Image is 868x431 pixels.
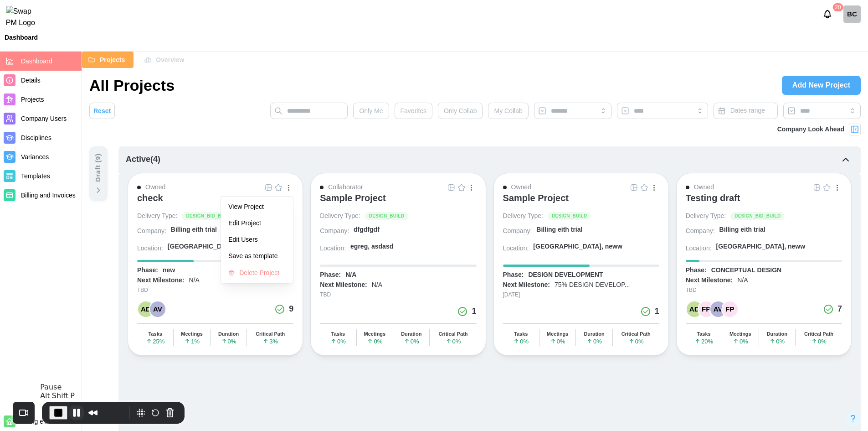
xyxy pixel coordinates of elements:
div: dfgdfgdf [354,225,380,234]
a: Sample Project [320,192,476,212]
div: Owned [511,182,531,192]
span: 1 % [184,338,200,344]
div: N/A [737,276,748,285]
a: check [137,192,293,212]
div: Critical Path [256,331,285,337]
span: Projects [21,96,44,103]
button: Empty Star [457,182,467,192]
span: Billing eith trial [21,418,62,425]
a: Grid Icon [812,182,822,192]
span: Company Users [21,115,67,122]
span: Favorites [401,103,427,119]
div: TBD [137,286,293,295]
div: CONCEPTUAL DESIGN [711,266,782,275]
img: Empty Star [823,184,831,191]
div: 75% DESIGN DEVELOP... [555,280,630,290]
a: Billing eith trial [719,225,842,238]
span: Dates range [730,107,765,114]
span: Details [21,77,41,84]
div: Critical Path [804,331,833,337]
span: 0 % [628,338,644,344]
button: Grid Icon [629,182,639,192]
div: 1 [472,305,476,318]
img: Grid Icon [631,184,638,191]
img: Project Look Ahead Button [850,125,859,134]
div: Collaborator [328,182,363,192]
a: Grid Icon [447,182,457,192]
div: [DATE] [503,291,659,299]
div: AD [687,301,702,317]
span: My Collab [494,103,522,119]
div: N/A [372,280,382,290]
div: TBD [320,291,476,299]
div: N/A [345,270,356,280]
div: Company: [686,227,715,236]
button: Empty Star [822,182,832,192]
span: Templates [21,172,50,180]
span: Only Me [359,103,383,119]
div: new [163,266,175,275]
button: Only Me [353,103,389,119]
button: Empty Star [273,182,283,192]
span: 0 % [586,338,602,344]
span: 3 % [262,338,278,344]
div: Company: [503,227,532,236]
div: Dashboard [5,34,38,41]
span: 0 % [404,338,419,344]
img: Swap PM Logo [6,6,43,29]
div: 7 [837,303,842,316]
div: Delete Project [239,269,286,276]
a: Add New Project [782,76,861,95]
button: Overview [138,52,193,68]
a: Sample Project [503,192,659,212]
button: Dates range [714,103,778,119]
span: Add New Project [792,76,850,94]
button: Empty Star [639,182,649,192]
span: 0 % [811,338,827,344]
div: Sample Project [320,192,386,203]
div: Testing draft [686,192,740,203]
span: DESIGN_BUILD [369,213,404,220]
div: Duration [767,331,787,337]
div: Phase: [686,266,707,275]
div: Draft ( 9 ) [93,153,103,182]
div: Phase: [503,270,524,280]
a: dfgdfgdf [354,225,476,238]
div: Sample Project [503,192,569,203]
div: [GEOGRAPHIC_DATA], neww [533,242,622,251]
div: 1 [655,305,659,318]
div: Location: [137,244,163,253]
div: Delivery Type: [137,212,177,221]
div: AV [710,301,726,317]
a: Billing eith trial [536,225,659,238]
div: Phase: [137,266,158,275]
div: Tasks [697,331,710,337]
span: 25 % [146,338,164,344]
img: Empty Star [641,184,648,191]
span: Reset [93,103,111,119]
div: Next Milestone: [137,276,184,285]
div: Tasks [331,331,345,337]
div: Location: [503,244,529,253]
span: 0 % [446,338,461,344]
div: Billing eith trial [171,225,217,234]
span: 0 % [550,338,565,344]
div: Tasks [514,331,528,337]
div: N/A [189,276,199,285]
div: Billing eith trial [719,225,765,234]
img: Grid Icon [813,184,821,191]
button: Only Collab [438,103,483,119]
span: 0 % [330,338,346,344]
span: Projects [100,52,125,68]
img: Empty Star [275,184,282,191]
div: FP [722,301,738,317]
div: Meetings [181,331,203,337]
div: FP [699,301,714,317]
button: Grid Icon [263,182,273,192]
button: My Collab [488,103,528,119]
div: Meetings [364,331,386,337]
div: Company: [137,227,166,236]
div: Owned [694,182,714,192]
